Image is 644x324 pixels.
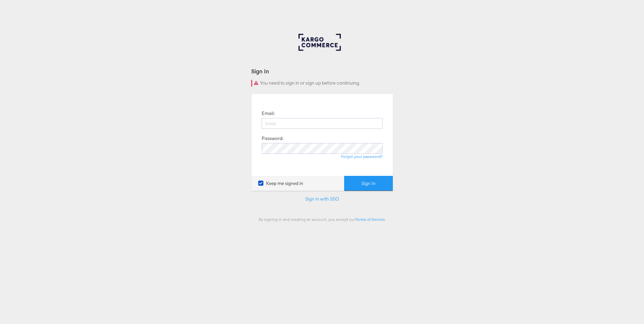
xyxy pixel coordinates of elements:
[251,217,393,222] div: By signing in and creating an account, you accept our .
[305,196,339,202] a: Sign in with SSO
[262,118,383,129] input: Email
[344,176,393,191] button: Sign In
[251,80,393,87] div: You need to sign in or sign up before continuing.
[258,180,303,187] label: Keep me signed in
[355,217,385,222] a: Terms of Service
[251,67,393,75] div: Sign In
[262,110,275,117] label: Email:
[341,154,383,159] a: Forgot your password?
[262,135,283,142] label: Password:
